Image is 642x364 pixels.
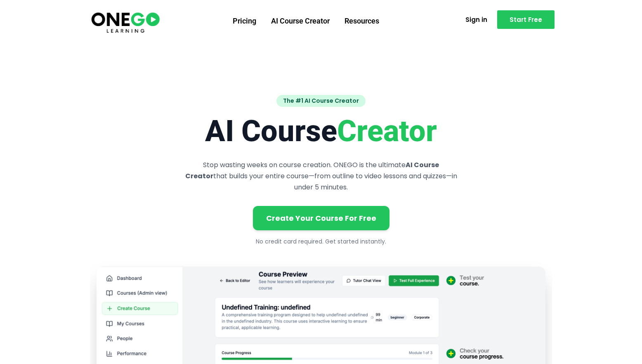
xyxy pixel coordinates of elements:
a: Create Your Course For Free [253,206,389,230]
span: Creator [337,113,437,149]
p: Stop wasting weeks on course creation. ONEGO is the ultimate that builds your entire course—from ... [182,159,460,193]
p: No credit card required. Get started instantly. [97,237,545,247]
span: The #1 AI Course Creator [276,95,366,107]
h1: AI Course [97,113,545,149]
